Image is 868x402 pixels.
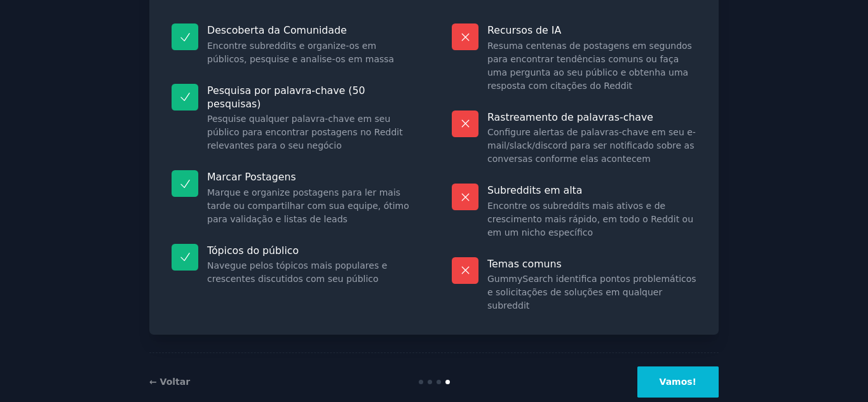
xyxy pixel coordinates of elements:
font: Subreddits em alta [487,184,582,196]
button: Vamos! [637,366,719,398]
font: Tópicos do público [207,245,299,257]
font: Configure alertas de palavras-chave em seu e-mail/slack/discord para ser notificado sobre as conv... [487,127,696,164]
font: Navegue pelos tópicos mais populares e crescentes discutidos com seu público [207,260,387,284]
font: Resuma centenas de postagens em segundos para encontrar tendências comuns ou faça uma pergunta ao... [487,41,692,91]
font: GummySearch identifica pontos problemáticos e solicitações de soluções em qualquer subreddit [487,274,696,311]
font: Descoberta da Comunidade [207,24,347,36]
font: Marcar Postagens [207,171,296,183]
font: Rastreamento de palavras-chave [487,111,653,123]
font: Marque e organize postagens para ler mais tarde ou compartilhar com sua equipe, ótimo para valida... [207,187,409,224]
font: Vamos! [660,377,696,387]
font: Encontre subreddits e organize-os em públicos, pesquise e analise-os em massa [207,41,394,64]
font: Recursos de IA [487,24,561,36]
a: ← Voltar [149,377,190,387]
font: Encontre os subreddits mais ativos e de crescimento mais rápido, em todo o Reddit ou em um nicho ... [487,201,693,238]
font: Pesquisa por palavra-chave (50 pesquisas) [207,84,365,110]
font: Pesquise qualquer palavra-chave em seu público para encontrar postagens no Reddit relevantes para... [207,114,403,151]
font: Temas comuns [487,258,562,270]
